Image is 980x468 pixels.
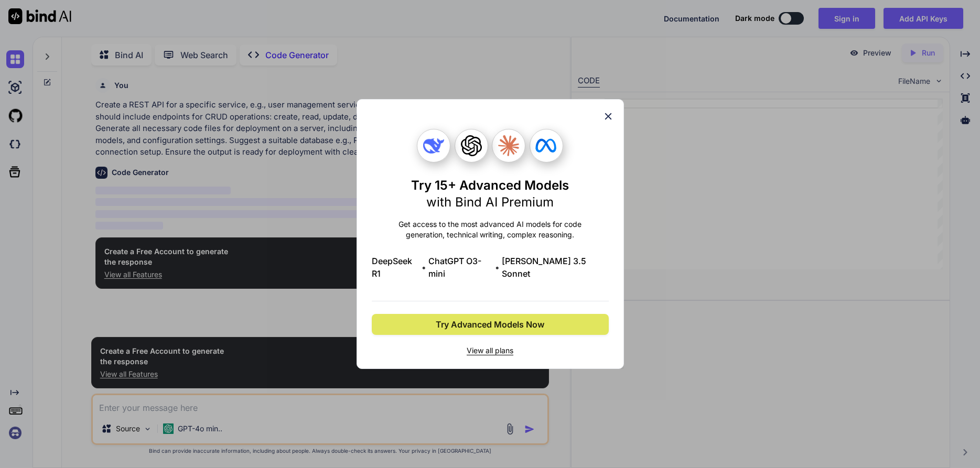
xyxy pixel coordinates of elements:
span: ChatGPT O3-mini [428,255,493,280]
img: Deepseek [423,135,444,156]
p: Get access to the most advanced AI models for code generation, technical writing, complex reasoning. [372,219,609,240]
button: Try Advanced Models Now [372,314,609,335]
span: • [495,261,500,274]
span: • [422,261,426,274]
span: with Bind AI Premium [426,194,554,210]
h1: Try 15+ Advanced Models [411,177,569,211]
span: DeepSeek R1 [372,255,419,280]
span: [PERSON_NAME] 3.5 Sonnet [502,255,608,280]
span: View all plans [372,345,609,356]
span: Try Advanced Models Now [436,318,544,331]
